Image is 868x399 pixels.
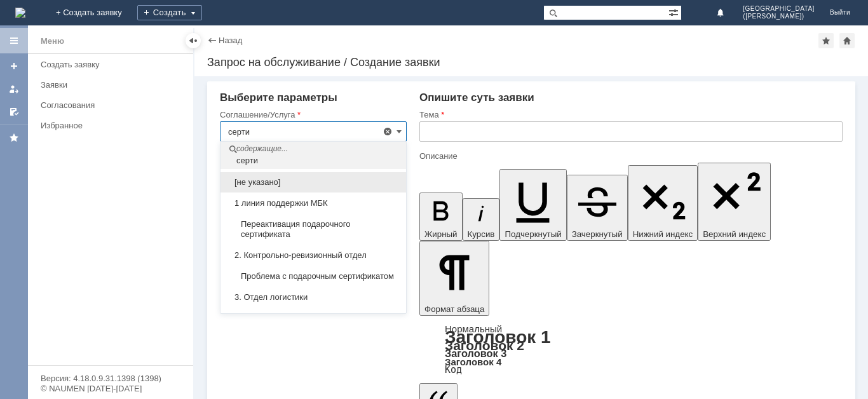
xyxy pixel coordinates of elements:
div: серти [224,156,406,166]
span: Опишите суть заявки [419,91,534,104]
span: Зачеркнутый [572,229,623,239]
div: Заявки [41,80,186,90]
a: Нормальный [445,323,502,334]
button: Верхний индекс [698,163,771,241]
span: ([PERSON_NAME]) [743,13,815,20]
div: Формат абзаца [419,325,843,374]
a: Заголовок 3 [445,348,506,359]
a: Мои согласования [4,102,24,122]
a: Перейти на домашнюю страницу [15,8,25,18]
button: Нижний индекс [628,165,698,241]
div: Тема [419,111,840,119]
span: 3. Отдел логистики [228,292,398,302]
span: 2. Контрольно-ревизионный отдел [228,250,398,260]
span: 1 линия поддержки МБК [228,198,398,208]
div: Меню [41,34,64,49]
a: Заявки [36,75,191,95]
button: Курсив [463,198,500,241]
span: Жирный [424,229,458,239]
button: Подчеркнутый [499,169,566,241]
span: Выберите параметры [220,91,337,104]
span: Проблема с подарочным сертификатом [228,271,398,281]
span: Формат абзаца [424,304,484,314]
img: logo [15,8,25,18]
button: Формат абзаца [419,241,489,316]
div: Версия: 4.18.0.9.31.1398 (1398) [41,374,180,382]
div: содержащие... [224,145,406,156]
span: Курсив [468,229,495,239]
div: Создать заявку [41,60,186,69]
a: Заголовок 2 [445,338,524,353]
a: Согласования [36,95,191,115]
span: Нижний индекс [633,229,693,239]
div: Соглашение/Услуга [220,111,404,119]
div: Сделать домашней страницей [839,33,855,48]
span: Подчеркнутый [505,229,561,239]
span: [GEOGRAPHIC_DATA] [743,5,815,13]
span: Верхний индекс [703,229,766,239]
button: Зачеркнутый [567,175,628,241]
a: Заголовок 1 [445,327,551,347]
div: © NAUMEN [DATE]-[DATE] [41,384,180,393]
div: Запрос на обслуживание / Создание заявки [207,56,855,69]
a: Создать заявку [36,55,191,74]
span: Расширенный поиск [668,6,681,18]
a: Создать заявку [4,56,24,76]
a: Заголовок 4 [445,356,501,367]
a: Код [445,364,462,375]
div: Согласования [41,100,186,110]
span: [не указано] [228,177,398,187]
span: Удалить [383,126,393,137]
a: Мои заявки [4,79,24,99]
div: Избранное [41,121,172,130]
a: Назад [219,36,242,45]
div: Описание [419,152,840,160]
button: Жирный [419,193,463,241]
span: Переактивация подарочного сертификата [228,219,398,240]
div: Добавить в избранное [818,33,834,48]
div: Скрыть меню [186,33,201,48]
div: Создать [137,5,202,20]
